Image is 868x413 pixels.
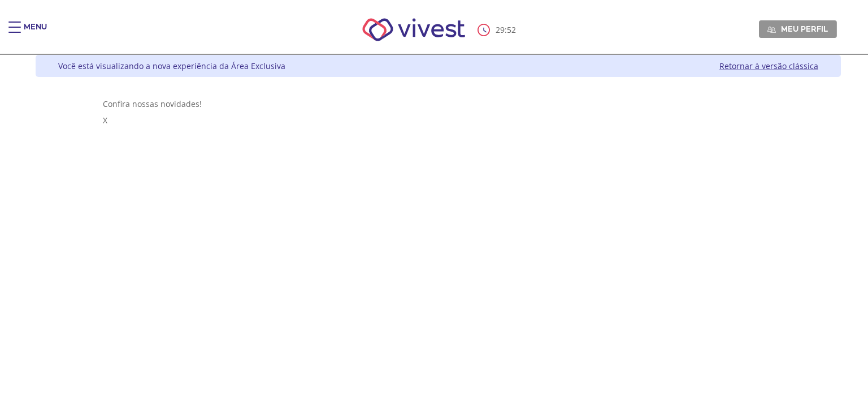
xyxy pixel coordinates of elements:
[103,98,774,109] div: Confira nossas novidades!
[781,24,828,34] span: Meu perfil
[27,55,841,413] div: Vivest
[103,115,107,126] span: X
[24,21,47,44] div: Menu
[719,61,818,71] a: Retornar à versão clássica
[350,6,478,54] img: Vivest
[759,20,837,37] a: Meu perfil
[507,24,516,35] span: 52
[58,61,285,71] div: Você está visualizando a nova experiência da Área Exclusiva
[478,24,518,36] div: :
[767,25,776,34] img: Meu perfil
[496,24,505,35] span: 29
